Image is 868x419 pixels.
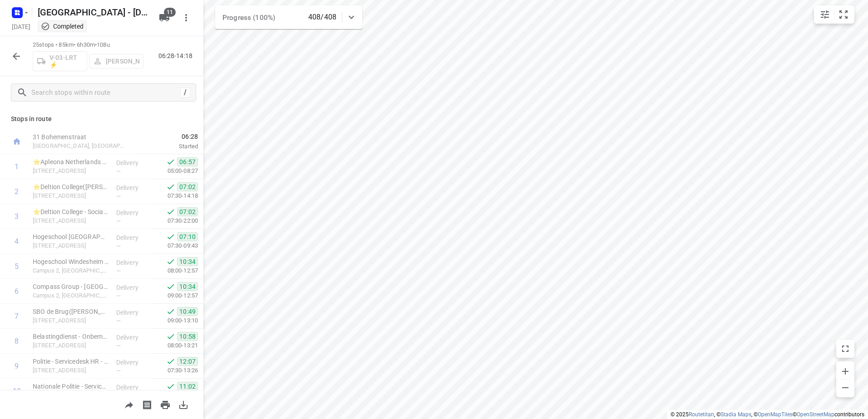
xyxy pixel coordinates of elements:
div: small contained button group [814,5,854,24]
span: Print route [156,400,174,409]
p: [STREET_ADDRESS] [33,166,109,175]
p: Hogeschool Windesheim - Buitenlocatie Zwolle - de Praub(Marlou of Rene Meijer zu Schlochtern of B... [33,232,109,241]
div: 6 [15,287,19,296]
span: — [116,317,121,324]
p: Delivery [116,283,150,292]
p: ⭐Deltion College(Huub Kelderman) [33,182,109,191]
svg: Done [166,332,175,341]
svg: Done [166,282,175,291]
div: This project completed. You cannot make any changes to it. [41,22,84,31]
span: Print shipping labels [138,400,156,409]
span: — [116,367,121,374]
li: © 2025 , © , © © contributors [671,411,864,418]
div: Progress (100%)408/408 [215,5,362,29]
p: 06:28-14:18 [158,51,196,61]
span: 11 [164,8,176,17]
span: — [116,292,121,299]
span: 10:49 [177,307,198,316]
p: Compass Group - Windesheim – Locatie Zwolle – Kantine(Marlou of Rene Meijer zu Schlochtern of Bak... [33,282,109,291]
div: 2 [15,187,19,196]
p: 07:30-09:43 [153,241,198,250]
div: 9 [15,362,19,370]
p: 07:30-13:26 [153,366,198,375]
span: • [95,41,97,48]
span: 07:02 [177,207,198,216]
p: Campus 2, [GEOGRAPHIC_DATA] [33,291,109,300]
p: SBO de Brug(José ten Klooster) [33,307,109,316]
span: 07:10 [177,232,198,241]
span: 108u [97,41,110,48]
p: 31 Bohemenstraat [33,132,127,141]
p: 08:00-13:21 [153,341,198,350]
a: Stadia Maps [720,411,751,418]
p: [GEOGRAPHIC_DATA], [GEOGRAPHIC_DATA] [33,141,127,151]
p: [STREET_ADDRESS] [33,241,109,250]
p: Politie - Servicedesk HR - Zwolle(Soraya Ubro/ Heleen van Driel) [33,357,109,366]
svg: Done [166,307,175,316]
span: 06:28 [138,132,198,141]
p: 05:00-08:27 [153,166,198,175]
span: Progress (100%) [222,14,275,22]
button: Fit zoom [834,5,853,24]
span: 11:02 [177,382,198,391]
span: — [116,243,121,249]
p: Belastingdienst - Onbemand - Zwolle - Noordzeelaan(Operationele Afdeling Facilitaire Dienst) [33,332,109,341]
span: — [116,193,121,200]
p: 09:00-13:10 [153,316,198,325]
div: 4 [15,237,19,246]
svg: Done [166,157,175,166]
span: Download route [174,400,192,409]
a: OpenMapTiles [758,411,793,418]
p: ⭐Deltion College - Social Hub(Huub Kelderman) [33,207,109,216]
input: Search stops within route [31,86,180,100]
svg: Done [166,257,175,266]
p: 07:30-22:00 [153,216,198,225]
p: Delivery [116,158,150,167]
p: [STREET_ADDRESS] [33,216,109,225]
p: [STREET_ADDRESS] [33,316,109,325]
p: Nationale Politie - Servicedesk FM(Lennart Roo) [33,382,109,391]
p: Hogeschool Windesheim - Zwolle(Marlou of Rene Meijer zu Schlochtern of Bakker) [33,257,109,266]
div: 7 [15,312,19,321]
p: Started [138,142,198,151]
span: 10:58 [177,332,198,341]
span: 12:07 [177,357,198,366]
button: More [177,9,195,27]
p: Delivery [116,358,150,367]
span: — [116,168,121,175]
span: 06:57 [177,157,198,166]
span: — [116,218,121,224]
span: — [116,342,121,349]
a: Routetitan [689,411,714,418]
span: Share route [120,400,138,409]
div: 5 [15,262,19,271]
button: 11 [155,9,173,27]
span: 07:02 [177,182,198,191]
p: Delivery [116,183,150,192]
svg: Done [166,232,175,241]
p: Delivery [116,308,150,317]
p: 25 stops • 85km • 6h30m [33,41,143,49]
a: OpenStreetMap [797,411,834,418]
p: Delivery [116,258,150,267]
span: 10:34 [177,257,198,266]
button: Map settings [816,5,834,24]
span: 10:34 [177,282,198,291]
div: 8 [15,337,19,346]
div: / [180,88,190,97]
p: Stops in route [11,114,192,124]
p: Delivery [116,333,150,342]
svg: Done [166,357,175,366]
span: — [116,268,121,274]
p: [STREET_ADDRESS] [33,191,109,200]
div: 1 [15,162,19,171]
p: 408/408 [308,12,336,23]
div: 3 [15,212,19,221]
svg: Done [166,382,175,391]
p: 08:00-12:57 [153,266,198,275]
p: 07:30-14:18 [153,191,198,200]
p: Campus 2, [GEOGRAPHIC_DATA] [33,266,109,275]
p: [STREET_ADDRESS] [33,366,109,375]
p: 09:00-12:57 [153,291,198,300]
svg: Done [166,207,175,216]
